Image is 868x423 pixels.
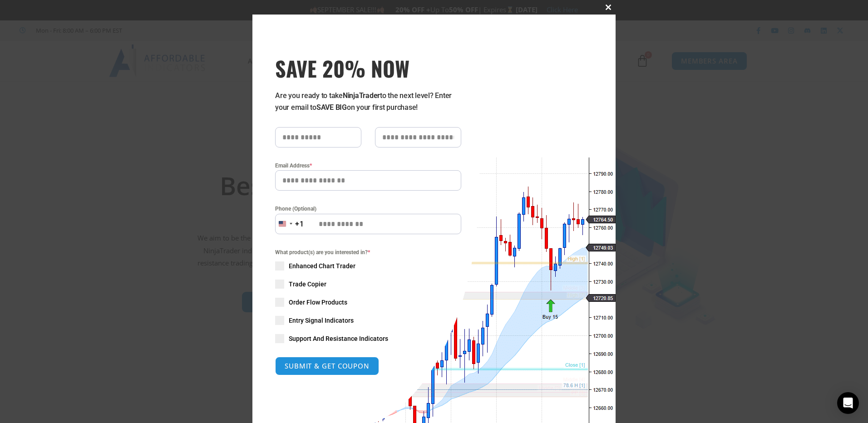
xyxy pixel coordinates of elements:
label: Enhanced Chart Trader [275,261,461,271]
p: Are you ready to take to the next level? Enter your email to on your first purchase! [275,90,461,113]
span: Order Flow Products [289,298,347,307]
label: Entry Signal Indicators [275,316,461,325]
div: Open Intercom Messenger [837,392,859,414]
label: Order Flow Products [275,298,461,307]
span: Entry Signal Indicators [289,316,354,325]
button: SUBMIT & GET COUPON [275,357,379,375]
span: Enhanced Chart Trader [289,261,355,271]
button: Selected country [275,214,304,234]
strong: NinjaTrader [343,91,380,100]
span: Trade Copier [289,280,326,289]
strong: SAVE BIG [316,103,347,112]
label: Support And Resistance Indicators [275,334,461,343]
span: SAVE 20% NOW [275,55,461,81]
label: Phone (Optional) [275,204,461,213]
div: +1 [295,218,304,230]
label: Trade Copier [275,280,461,289]
label: Email Address [275,161,461,170]
span: Support And Resistance Indicators [289,334,388,343]
span: What product(s) are you interested in? [275,248,461,257]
